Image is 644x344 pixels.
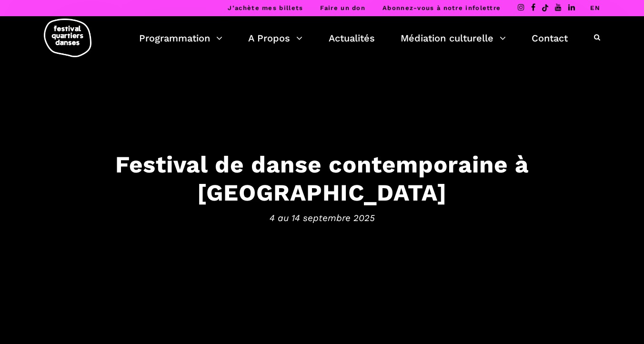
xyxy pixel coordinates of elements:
[27,150,617,206] h3: Festival de danse contemporaine à [GEOGRAPHIC_DATA]
[382,4,501,11] a: Abonnez-vous à notre infolettre
[139,30,222,46] a: Programmation
[401,30,506,46] a: Médiation culturelle
[532,30,568,46] a: Contact
[329,30,375,46] a: Actualités
[44,19,91,57] img: logo-fqd-med
[248,30,302,46] a: A Propos
[27,211,617,225] span: 4 au 14 septembre 2025
[590,4,600,11] a: EN
[228,4,303,11] a: J’achète mes billets
[320,4,365,11] a: Faire un don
